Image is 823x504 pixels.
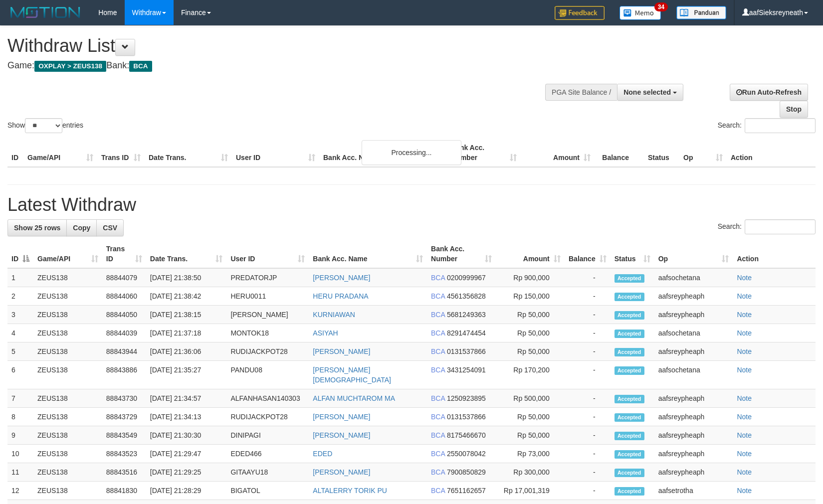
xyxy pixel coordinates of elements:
[718,219,816,234] label: Search:
[447,413,486,421] span: Copy 0131537866 to clipboard
[226,324,309,342] td: MONTOK18
[615,450,644,459] span: Accepted
[431,468,445,476] span: BCA
[780,101,808,118] a: Stop
[102,240,146,268] th: Trans ID: activate to sort column ascending
[102,306,146,324] td: 88844050
[23,139,97,167] th: Game/API
[102,389,146,408] td: 88843730
[102,426,146,445] td: 88843549
[226,482,309,500] td: BIGATOL
[33,268,102,287] td: ZEUS138
[737,347,752,355] a: Note
[431,366,445,374] span: BCA
[654,463,733,482] td: aafsreypheaph
[7,287,33,306] td: 2
[654,324,733,342] td: aafsochetana
[7,139,23,167] th: ID
[565,268,611,287] td: -
[447,487,486,495] span: Copy 7651162657 to clipboard
[676,6,726,19] img: panduan.png
[146,361,227,389] td: [DATE] 21:35:27
[615,366,644,375] span: Accepted
[313,487,387,495] a: ALTALERRY TORIK PU
[7,36,539,56] h1: Withdraw List
[34,61,106,72] span: OXPLAY > ZEUS138
[102,445,146,463] td: 88843523
[33,389,102,408] td: ZEUS138
[313,468,370,476] a: [PERSON_NAME]
[615,330,644,338] span: Accepted
[33,426,102,445] td: ZEUS138
[615,487,644,496] span: Accepted
[431,413,445,421] span: BCA
[737,431,752,439] a: Note
[431,431,445,439] span: BCA
[146,324,227,342] td: [DATE] 21:37:18
[496,463,565,482] td: Rp 300,000
[146,463,227,482] td: [DATE] 21:29:25
[730,84,808,101] a: Run Auto-Refresh
[33,408,102,426] td: ZEUS138
[33,324,102,342] td: ZEUS138
[313,292,368,300] a: HERU PRADANA
[654,2,668,11] span: 34
[654,426,733,445] td: aafsreypheaph
[565,463,611,482] td: -
[7,219,67,236] a: Show 25 rows
[654,445,733,463] td: aafsreypheaph
[226,306,309,324] td: [PERSON_NAME]
[7,5,83,20] img: MOTION_logo.png
[654,287,733,306] td: aafsreypheaph
[66,219,97,236] a: Copy
[7,426,33,445] td: 9
[102,463,146,482] td: 88843516
[496,389,565,408] td: Rp 500,000
[496,240,565,268] th: Amount: activate to sort column ascending
[103,224,117,232] span: CSV
[226,463,309,482] td: GITAAYU18
[431,311,445,319] span: BCA
[615,293,644,301] span: Accepted
[146,287,227,306] td: [DATE] 21:38:42
[565,426,611,445] td: -
[431,487,445,495] span: BCA
[737,468,752,476] a: Note
[565,482,611,500] td: -
[102,287,146,306] td: 88844060
[737,329,752,337] a: Note
[737,413,752,421] a: Note
[615,469,644,477] span: Accepted
[654,306,733,324] td: aafsreypheaph
[565,389,611,408] td: -
[146,408,227,426] td: [DATE] 21:34:13
[73,224,90,232] span: Copy
[737,450,752,458] a: Note
[146,426,227,445] td: [DATE] 21:30:30
[615,432,644,440] span: Accepted
[226,445,309,463] td: EDED466
[447,431,486,439] span: Copy 8175466670 to clipboard
[7,268,33,287] td: 1
[654,408,733,426] td: aafsreypheaph
[146,342,227,361] td: [DATE] 21:36:06
[102,482,146,500] td: 88841830
[146,445,227,463] td: [DATE] 21:29:47
[733,240,816,268] th: Action
[102,361,146,389] td: 88843886
[447,139,521,167] th: Bank Acc. Number
[718,118,816,133] label: Search:
[565,361,611,389] td: -
[427,240,496,268] th: Bank Acc. Number: activate to sort column ascending
[313,366,391,384] a: [PERSON_NAME][DEMOGRAPHIC_DATA]
[7,361,33,389] td: 6
[447,394,486,402] span: Copy 1250923895 to clipboard
[447,468,486,476] span: Copy 7900850829 to clipboard
[7,342,33,361] td: 5
[745,219,816,234] input: Search:
[496,426,565,445] td: Rp 50,000
[7,306,33,324] td: 3
[496,268,565,287] td: Rp 900,000
[7,240,33,268] th: ID: activate to sort column descending
[7,61,539,71] h4: Game: Bank:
